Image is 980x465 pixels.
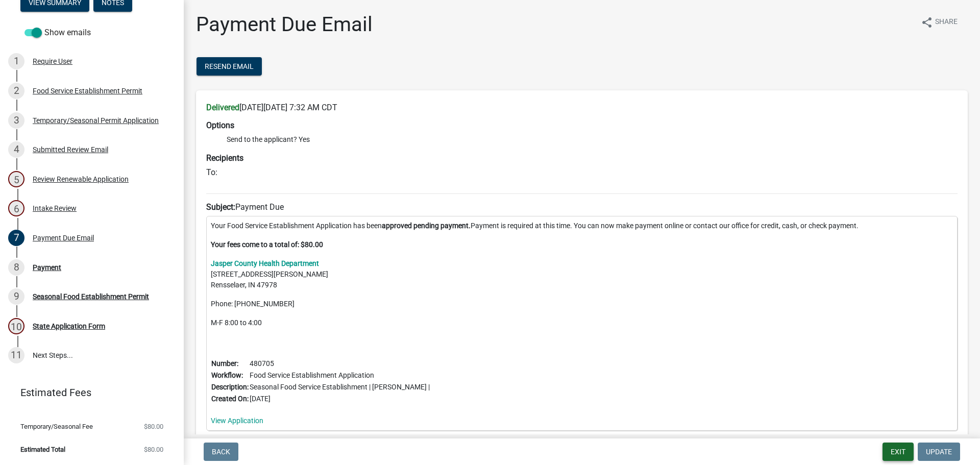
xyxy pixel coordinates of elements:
button: Exit [883,443,914,461]
a: Jasper County Health Department [211,259,319,267]
a: Estimated Fees [8,382,167,403]
h6: [DATE][DATE] 7:32 AM CDT [206,103,958,112]
button: Back [204,443,238,461]
span: Resend Email [205,62,254,70]
button: Resend Email [197,57,262,76]
strong: approved pending payment. [382,222,471,230]
a: View Application [211,417,263,425]
b: Workflow: [211,371,243,379]
div: Intake Review [33,205,77,212]
strong: Your fees come to a total of: $80.00 [211,240,323,249]
div: 11 [8,347,24,363]
span: Back [212,448,230,456]
strong: Recipients [206,153,243,163]
span: $80.00 [144,423,163,430]
div: 1 [8,53,24,69]
p: Phone: [PHONE_NUMBER] [211,299,953,309]
li: Send to the applicant? Yes [227,134,958,145]
h6: Payment Due [206,202,958,212]
button: Update [918,443,960,461]
div: 10 [8,318,24,334]
b: Number: [211,359,238,368]
div: 6 [8,200,24,216]
p: Your Food Service Establishment Application has been Payment is required at this time. You can no... [211,221,953,231]
div: State Application Form [33,323,105,330]
td: [DATE] [249,393,430,405]
b: Description: [211,383,249,391]
div: Review Renewable Application [33,176,129,183]
i: share [921,16,933,29]
p: M-F 8:00 to 4:00 [211,317,953,328]
div: Payment [33,264,61,271]
div: 9 [8,288,24,305]
strong: Options [206,120,234,130]
div: Seasonal Food Establishment Permit [33,293,149,300]
div: Payment Due Email [33,234,94,241]
h1: Payment Due Email [196,12,373,37]
div: 3 [8,112,24,129]
div: 8 [8,259,24,276]
div: 2 [8,83,24,99]
button: shareShare [913,12,966,32]
td: 480705 [249,358,430,370]
td: Food Service Establishment Application [249,370,430,381]
span: Estimated Total [20,446,65,453]
span: Temporary/Seasonal Fee [20,423,93,430]
strong: Delivered [206,103,239,112]
div: 4 [8,141,24,158]
strong: Subject: [206,202,235,212]
div: 7 [8,230,24,246]
label: Show emails [24,27,91,39]
span: $80.00 [144,446,163,453]
b: Created On: [211,395,249,403]
div: Submitted Review Email [33,146,108,153]
span: Share [935,16,958,29]
h6: To: [206,167,958,177]
span: Update [926,448,952,456]
div: Temporary/Seasonal Permit Application [33,117,159,124]
p: [STREET_ADDRESS][PERSON_NAME] Rensselaer, IN 47978 [211,258,953,290]
div: Food Service Establishment Permit [33,87,142,94]
div: 5 [8,171,24,187]
td: Seasonal Food Service Establishment | [PERSON_NAME] | [249,381,430,393]
div: Require User [33,58,72,65]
